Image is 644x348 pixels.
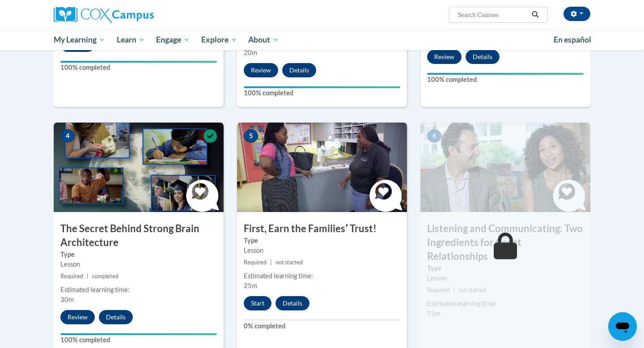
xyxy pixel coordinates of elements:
[459,287,486,293] span: not started
[282,63,316,77] button: Details
[244,49,257,56] span: 20m
[54,7,224,23] a: Cox Campus
[243,30,285,50] a: About
[275,296,309,310] button: Details
[195,30,243,50] a: Explore
[60,285,217,295] div: Estimated learning time:
[244,246,400,255] div: Lesson
[150,30,195,50] a: Engage
[427,273,584,283] div: Lesson
[201,34,237,45] span: Explore
[248,34,279,45] span: About
[427,299,584,309] div: Estimated learning time:
[54,123,224,212] img: Course Image
[457,9,529,20] input: Search Courses
[244,321,400,331] label: 0% completed
[563,7,590,21] button: Account Settings
[237,222,407,236] h3: First, Earn the Familiesʹ Trust!
[54,7,154,23] img: Cox Campus
[60,273,83,280] span: Required
[117,34,145,45] span: Learn
[270,259,272,266] span: |
[466,50,500,64] button: Details
[244,259,267,266] span: Required
[244,282,257,289] span: 25m
[99,310,133,324] button: Details
[427,73,584,75] div: Your progress
[420,222,590,263] h3: Listening and Communicating: Two Ingredients for Great Relationships
[60,296,74,303] span: 30m
[427,129,441,143] span: 6
[54,34,105,45] span: My Learning
[427,310,441,317] span: 25m
[427,263,584,273] label: Type
[427,50,462,64] button: Review
[60,250,217,259] label: Type
[529,9,542,20] button: Search
[420,123,590,212] img: Course Image
[60,333,217,335] div: Your progress
[40,30,604,50] div: Main menu
[244,296,271,310] button: Start
[244,271,400,281] div: Estimated learning time:
[111,30,151,50] a: Learn
[237,123,407,212] img: Course Image
[453,287,455,293] span: |
[60,63,217,72] label: 100% completed
[87,273,89,280] span: |
[60,310,95,324] button: Review
[244,63,278,77] button: Review
[156,34,190,45] span: Engage
[60,61,217,63] div: Your progress
[60,335,217,345] label: 100% completed
[427,75,584,85] label: 100% completed
[275,259,303,266] span: not started
[244,129,258,143] span: 5
[608,312,637,341] iframe: Button to launch messaging window
[427,287,450,293] span: Required
[244,236,400,246] label: Type
[548,30,597,49] a: En español
[54,222,224,250] h3: The Secret Behind Strong Brain Architecture
[48,30,111,50] a: My Learning
[92,273,119,280] span: completed
[60,129,75,143] span: 4
[554,35,591,44] span: En español
[244,86,400,88] div: Your progress
[244,88,400,98] label: 100% completed
[60,259,217,269] div: Lesson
